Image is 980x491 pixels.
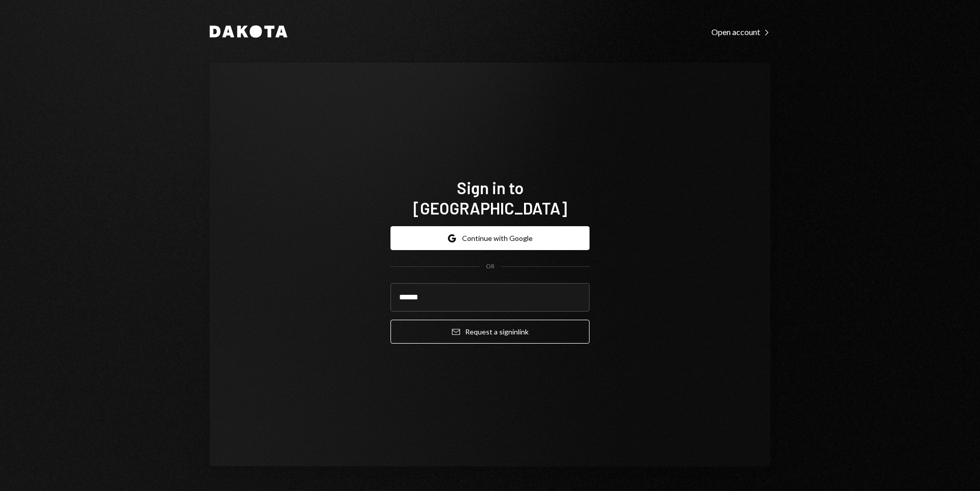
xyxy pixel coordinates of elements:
button: Continue with Google [390,226,590,250]
a: Open account [711,26,770,37]
h1: Sign in to [GEOGRAPHIC_DATA] [390,177,590,218]
div: Open account [711,27,770,37]
button: Request a signinlink [390,320,590,344]
div: OR [486,262,495,271]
